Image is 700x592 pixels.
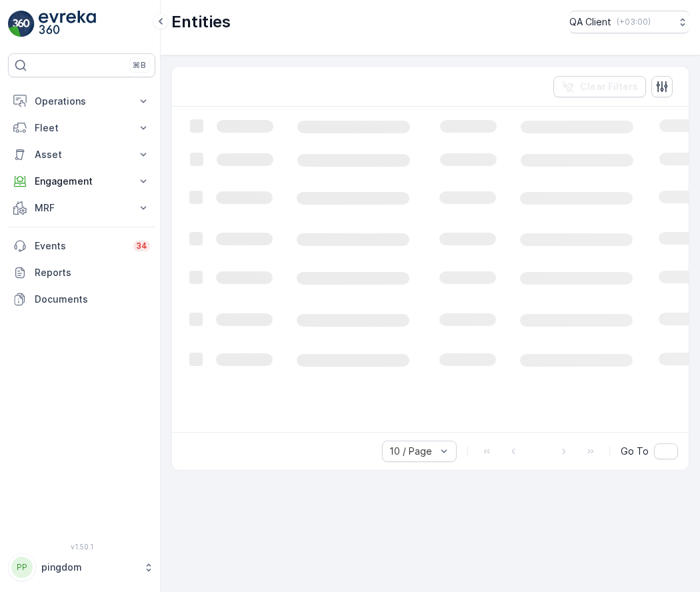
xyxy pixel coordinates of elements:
p: ( +03:00 ) [617,17,651,27]
p: QA Client [569,15,611,29]
p: Fleet [35,121,129,135]
button: Operations [8,88,155,115]
span: Go To [621,445,649,458]
button: Fleet [8,115,155,141]
button: PPpingdom [8,553,155,581]
p: MRF [35,201,129,215]
p: Engagement [35,175,129,188]
p: Events [35,239,125,253]
a: Documents [8,286,155,313]
button: MRF [8,195,155,221]
p: ⌘B [133,60,146,71]
button: QA Client(+03:00) [569,11,689,33]
button: Clear Filters [553,76,646,97]
span: v 1.50.1 [8,543,155,551]
p: Documents [35,293,150,306]
p: pingdom [41,561,137,574]
p: Operations [35,95,129,108]
p: Asset [35,148,129,161]
p: Clear Filters [580,80,638,93]
p: Entities [171,11,231,33]
img: logo_light-DOdMpM7g.png [39,11,96,37]
img: logo [8,11,35,37]
a: Events34 [8,233,155,259]
button: Engagement [8,168,155,195]
div: PP [11,557,33,578]
p: Reports [35,266,150,279]
button: Asset [8,141,155,168]
a: Reports [8,259,155,286]
p: 34 [136,241,147,251]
